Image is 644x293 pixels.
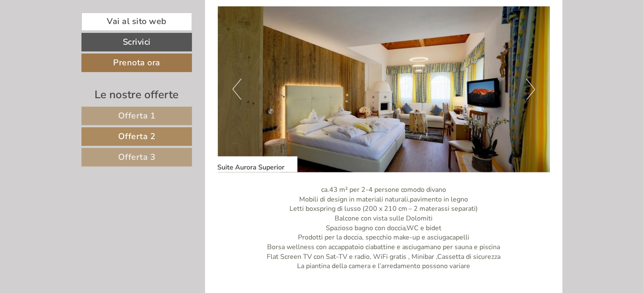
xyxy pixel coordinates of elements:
[81,54,192,72] a: Prenota ora
[118,151,156,163] span: Offerta 3
[118,131,156,142] span: Offerta 2
[6,23,132,48] div: Buon giorno, come possiamo aiutarla?
[233,79,241,100] button: Previous
[218,156,298,172] div: Suite Aurora Superior
[526,79,535,100] button: Next
[218,185,550,272] p: ca.43 m² per 2-4 persone comodo divano Mobili di design in materiali naturali,pavimento in legno ...
[13,24,128,31] div: Hotel Kristall
[218,6,550,172] img: image
[81,33,192,51] a: Scrivici
[149,6,184,21] div: lunedì
[81,87,192,102] div: Le nostre offerte
[287,218,333,237] button: Invia
[81,13,192,31] a: Vai al sito web
[13,41,128,47] small: 10:21
[118,110,156,121] span: Offerta 1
